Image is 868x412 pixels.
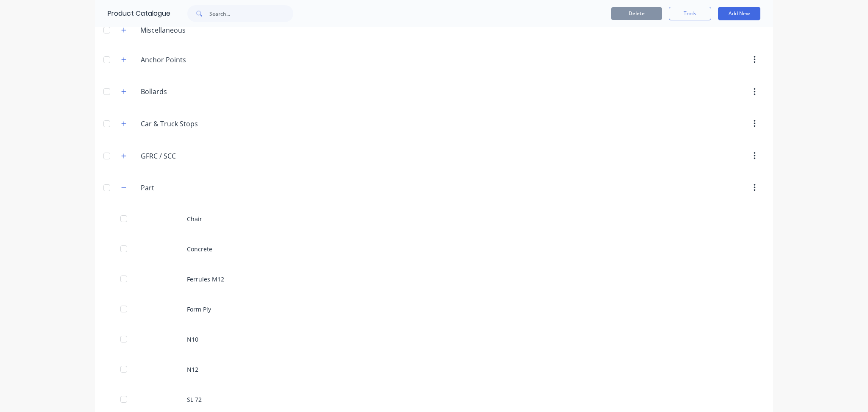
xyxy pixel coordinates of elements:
div: Concrete [95,234,773,264]
input: Enter category name [141,151,241,161]
input: Enter category name [141,119,241,129]
div: Chair [95,204,773,234]
div: N12 [95,354,773,384]
div: N10 [95,324,773,354]
input: Enter category name [141,86,241,97]
div: Ferrules M12 [95,264,773,294]
button: Delete [611,7,662,20]
input: Enter category name [141,55,241,65]
input: Enter category name [141,183,241,193]
div: Miscellaneous [134,25,192,35]
button: Add New [718,7,760,20]
input: Search... [209,5,293,22]
div: Form Ply [95,294,773,324]
button: Tools [669,7,711,20]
